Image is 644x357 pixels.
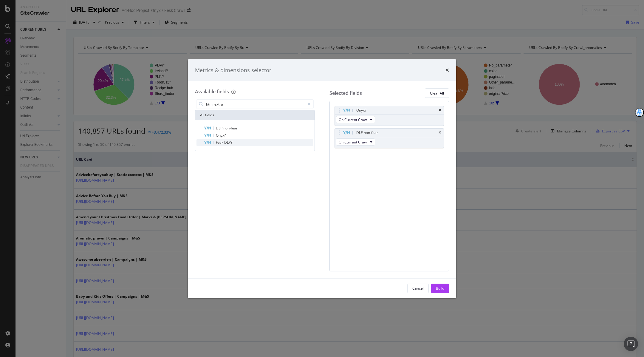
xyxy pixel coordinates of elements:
div: Selected fields [329,90,362,97]
div: Open Intercom Messenger [624,337,638,351]
button: Clear All [425,88,449,98]
span: On Current Crawl [339,140,368,145]
span: Onyx? [216,133,226,138]
div: modal [188,59,456,298]
span: On Current Crawl [339,117,368,122]
input: Search by field name [205,100,305,109]
button: Cancel [407,284,429,293]
div: times [439,131,441,135]
div: Onyx?timesOn Current Crawl [335,106,444,126]
div: DLP non-feartimesOn Current Crawl [335,128,444,148]
div: DLP non-fear [356,130,378,136]
div: times [445,67,449,74]
div: Cancel [412,286,424,291]
span: non-fear [223,126,238,131]
button: On Current Crawl [336,138,375,146]
div: Build [436,286,444,291]
button: Build [431,284,449,293]
div: Metrics & dimensions selector [195,67,271,74]
div: Available fields [195,88,229,95]
div: Onyx? [356,107,366,113]
div: Clear All [430,91,444,96]
span: Fesk [216,140,224,145]
span: DLP [216,126,223,131]
button: On Current Crawl [336,116,375,123]
div: times [439,109,441,112]
span: DLP? [224,140,232,145]
div: All fields [195,110,315,120]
